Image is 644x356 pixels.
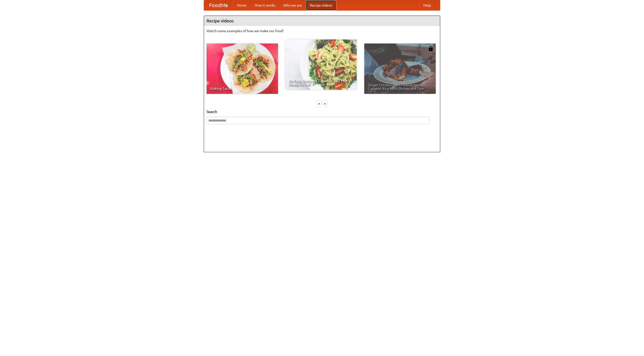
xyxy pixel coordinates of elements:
a: FoodMe [204,0,233,10]
div: « [317,100,321,107]
a: Who we are [279,0,306,10]
a: An Easy, Summery Tomato Pasta That's Ready for Fall [285,39,357,90]
span: Making Tacos [210,87,274,90]
span: An Easy, Summery Tomato Pasta That's Ready for Fall [289,79,353,86]
div: » [323,100,327,107]
h4: Recipe videos [204,16,440,26]
a: Home [233,0,251,10]
a: Making Tacos [207,44,278,94]
a: Help [419,0,435,10]
a: How it works [251,0,279,10]
img: 483408.png [428,46,433,51]
h5: Search [207,109,437,114]
a: Recipe videos [306,0,336,10]
p: Watch some examples of how we make our food! [207,28,437,33]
